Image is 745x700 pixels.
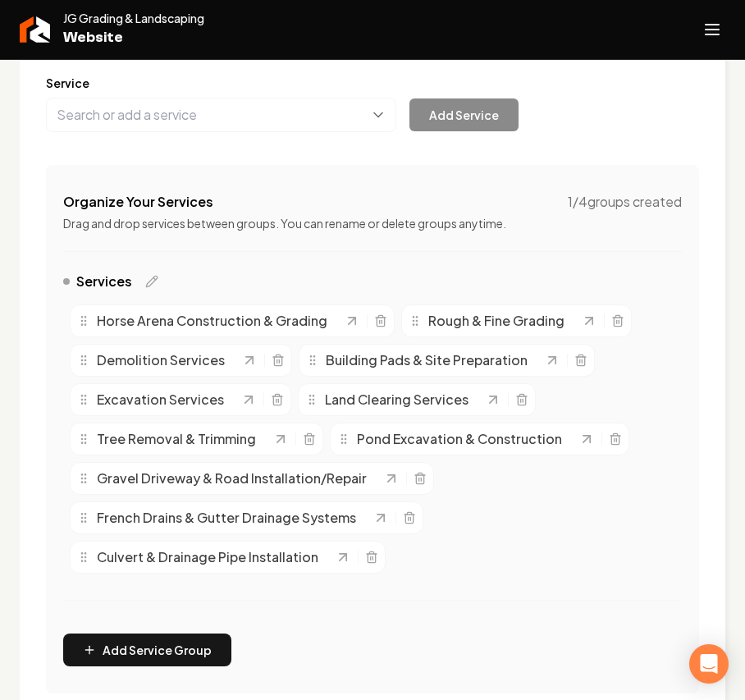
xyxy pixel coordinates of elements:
[409,311,581,331] div: Rough & Fine Grading
[20,16,50,43] img: Rebolt Logo
[97,350,225,370] span: Demolition Services
[76,272,132,291] span: Services
[689,644,729,684] div: Open Intercom Messenger
[97,469,367,488] span: Gravel Driveway & Road Installation/Repair
[77,429,272,449] div: Tree Removal & Trimming
[77,508,372,528] div: French Drains & Gutter Drainage Systems
[97,508,356,528] span: French Drains & Gutter Drainage Systems
[326,350,528,370] span: Building Pads & Site Preparation
[77,390,240,409] div: Excavation Services
[77,311,344,331] div: Horse Arena Construction & Grading
[63,215,682,231] p: Drag and drop services between groups. You can rename or delete groups anytime.
[428,311,564,331] span: Rough & Fine Grading
[305,390,485,409] div: Land Clearing Services
[97,311,327,331] span: Horse Arena Construction & Grading
[97,547,318,567] span: Culvert & Drainage Pipe Installation
[77,469,383,488] div: Gravel Driveway & Road Installation/Repair
[46,75,699,91] label: Service
[77,350,241,370] div: Demolition Services
[97,429,256,449] span: Tree Removal & Trimming
[63,26,204,49] span: Website
[97,390,224,409] span: Excavation Services
[325,390,468,409] span: Land Clearing Services
[337,429,578,449] div: Pond Excavation & Construction
[306,350,544,370] div: Building Pads & Site Preparation
[568,192,682,212] span: 1 / 4 groups created
[63,192,213,212] h4: Organize Your Services
[63,10,204,26] span: JG Grading & Landscaping
[77,547,335,567] div: Culvert & Drainage Pipe Installation
[692,10,732,49] button: Open navigation menu
[63,634,231,666] button: Add Service Group
[357,429,562,449] span: Pond Excavation & Construction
